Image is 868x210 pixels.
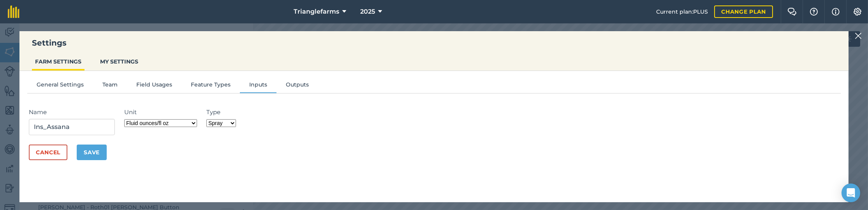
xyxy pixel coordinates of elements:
a: Change plan [714,5,773,18]
img: svg+xml;base64,PHN2ZyB4bWxucz0iaHR0cDovL3d3dy53My5vcmcvMjAwMC9zdmciIHdpZHRoPSIxNyIgaGVpZ2h0PSIxNy... [832,7,840,16]
button: Field Usages [127,80,181,92]
h3: Settings [19,37,849,48]
label: Name [29,108,115,117]
span: Current plan : PLUS [656,7,708,16]
button: MY SETTINGS [97,54,141,69]
button: Inputs [240,80,276,92]
div: Open Intercom Messenger [842,184,860,202]
button: Feature Types [181,80,240,92]
label: Type [206,108,236,117]
label: Unit [124,108,197,117]
button: Save [77,145,107,160]
img: A cog icon [853,8,862,16]
button: General Settings [27,80,93,92]
button: Team [93,80,127,92]
span: Trianglefarms [294,7,339,16]
span: 2025 [360,7,375,16]
button: Cancel [29,145,67,160]
button: Outputs [276,80,318,92]
img: fieldmargin Logo [8,5,19,18]
img: svg+xml;base64,PHN2ZyB4bWxucz0iaHR0cDovL3d3dy53My5vcmcvMjAwMC9zdmciIHdpZHRoPSIyMiIgaGVpZ2h0PSIzMC... [855,31,862,41]
button: FARM SETTINGS [32,54,85,69]
img: Two speech bubbles overlapping with the left bubble in the forefront [787,8,797,16]
img: A question mark icon [809,8,819,16]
